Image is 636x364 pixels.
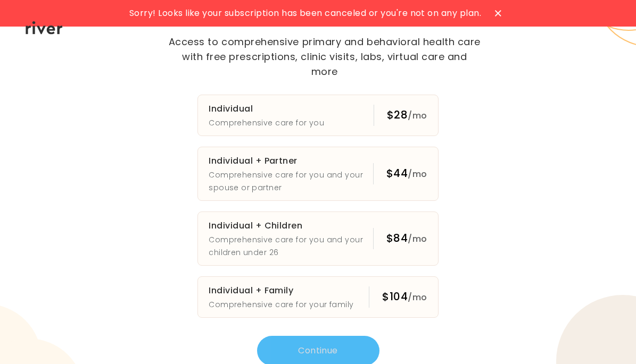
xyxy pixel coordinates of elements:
h3: Individual + Children [209,218,373,233]
p: Comprehensive care for your family [209,298,353,311]
span: /mo [408,233,427,245]
button: IndividualComprehensive care for you$28/mo [197,95,438,136]
h3: Individual [209,101,324,116]
p: Comprehensive care for you [209,116,324,129]
p: Comprehensive care for you and your children under 26 [209,233,373,259]
span: /mo [408,109,427,122]
button: Individual + ChildrenComprehensive care for you and your children under 26$84/mo [197,211,438,266]
div: $44 [386,166,427,182]
p: Access to comprehensive primary and behavioral health care with free prescriptions, clinic visits... [168,35,482,79]
button: Individual + FamilyComprehensive care for your family$104/mo [197,276,438,318]
div: $28 [387,107,427,123]
span: /mo [408,291,427,303]
h3: Individual + Family [209,283,353,298]
div: $84 [386,231,427,247]
span: /mo [408,168,427,180]
h3: Individual + Partner [209,154,373,168]
button: Individual + PartnerComprehensive care for you and your spouse or partner$44/mo [197,147,438,201]
span: Sorry! Looks like your subscription has been canceled or you're not on any plan. [129,6,481,21]
p: Comprehensive care for you and your spouse or partner [209,168,373,194]
div: $104 [382,289,427,305]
